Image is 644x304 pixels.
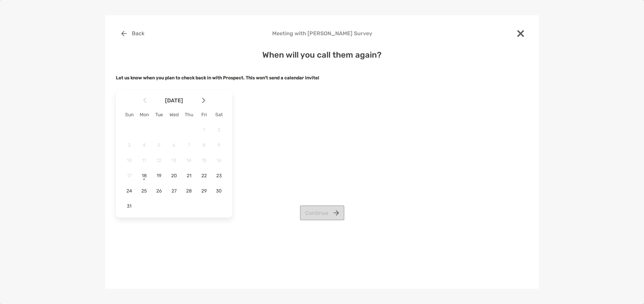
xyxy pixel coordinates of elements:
[123,173,135,179] span: 17
[246,75,319,80] strong: This won't send a calendar invite!
[202,98,205,103] img: Arrow icon
[121,31,127,36] img: button icon
[197,112,212,118] div: Fri
[123,158,135,163] span: 10
[198,127,210,133] span: 1
[138,158,150,163] span: 11
[168,142,180,148] span: 6
[168,173,180,179] span: 20
[517,30,524,37] img: close modal
[213,142,225,148] span: 9
[116,50,528,60] h4: When will you call them again?
[138,173,150,179] span: 18
[213,188,225,194] span: 30
[123,142,135,148] span: 3
[116,75,528,80] h5: Let us know when you plan to check back in with Prospect.
[183,142,195,148] span: 7
[122,112,137,118] div: Sun
[213,127,225,133] span: 2
[166,112,181,118] div: Wed
[198,158,210,163] span: 15
[152,112,166,118] div: Tue
[123,188,135,194] span: 24
[213,173,225,179] span: 23
[168,158,180,163] span: 13
[123,203,135,209] span: 31
[198,142,210,148] span: 8
[198,173,210,179] span: 22
[137,112,152,118] div: Mon
[116,26,149,41] button: Back
[138,142,150,148] span: 4
[168,188,180,194] span: 27
[116,30,528,37] h4: Meeting with [PERSON_NAME] Survey
[148,97,201,104] span: [DATE]
[213,158,225,163] span: 16
[153,142,165,148] span: 5
[183,158,195,163] span: 14
[153,188,165,194] span: 26
[183,173,195,179] span: 21
[153,173,165,179] span: 19
[182,112,197,118] div: Thu
[183,188,195,194] span: 28
[212,112,226,118] div: Sat
[198,188,210,194] span: 29
[138,188,150,194] span: 25
[153,158,165,163] span: 12
[143,98,146,103] img: Arrow icon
